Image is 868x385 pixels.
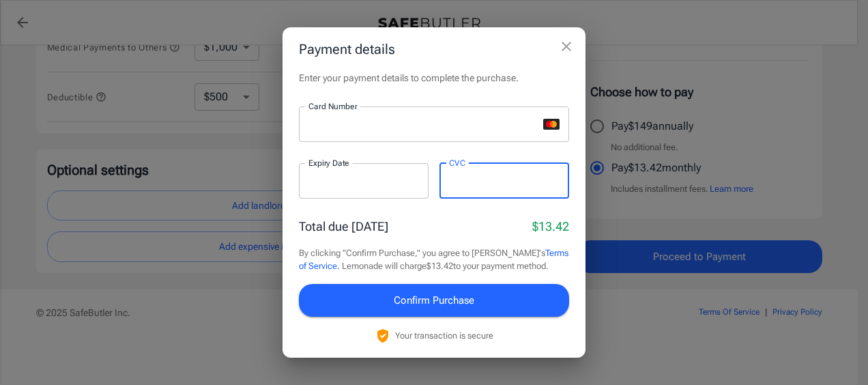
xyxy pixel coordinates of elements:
p: $13.42 [532,217,569,236]
label: Card Number [308,100,357,112]
p: By clicking "Confirm Purchase," you agree to [PERSON_NAME]'s . Lemonade will charge $13.42 to you... [299,246,569,273]
iframe: Secure expiration date input frame [308,174,419,187]
p: Your transaction is secure [395,329,493,342]
p: Enter your payment details to complete the purchase. [299,71,569,85]
button: close [553,33,580,60]
label: Expiry Date [308,157,349,169]
span: Confirm Purchase [394,291,474,309]
svg: mastercard [543,119,560,130]
iframe: Secure card number input frame [308,117,538,130]
label: CVC [449,157,465,169]
button: Confirm Purchase [299,284,569,317]
p: Total due [DATE] [299,217,388,236]
h2: Payment details [283,27,585,71]
iframe: Secure CVC input frame [449,174,560,187]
